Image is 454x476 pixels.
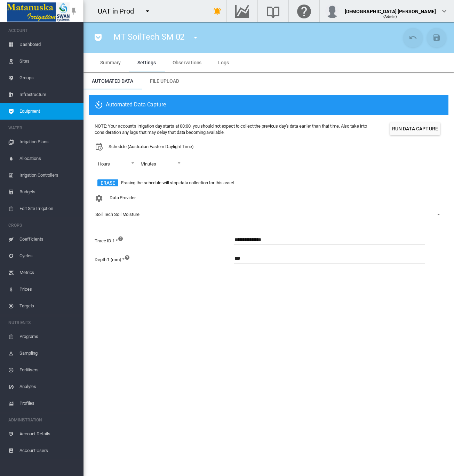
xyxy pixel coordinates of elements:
[19,395,78,412] span: Profiles
[95,101,106,109] md-icon: icon-camera-timer
[97,179,118,186] button: Erase
[19,231,78,248] span: Coefficients
[325,4,339,18] img: profile.jpg
[100,60,121,65] span: Summary
[403,28,423,47] button: Cancel Changes
[137,158,160,171] span: Minutes
[7,2,70,22] img: Matanuska_LOGO.png
[218,60,229,65] span: Logs
[8,317,78,328] span: NUTRIENTS
[345,5,436,12] div: [DEMOGRAPHIC_DATA] [PERSON_NAME]
[234,253,443,272] div: The depth of the soil moisture sensor 1 in mm.
[19,442,78,459] span: Account Users
[189,31,202,45] button: icon-menu-down
[19,134,78,150] span: Irrigation Plans
[427,28,446,47] button: Save Changes
[91,31,105,45] button: icon-pocket
[95,234,118,253] label: Trace ID 1 *
[95,101,166,109] span: Automated Data Capture
[383,15,397,18] span: (Admin)
[191,33,200,42] md-icon: icon-menu-down
[8,414,78,426] span: ADMINISTRATION
[234,234,443,253] div: Trace ID 1
[95,158,113,171] span: Hours
[143,7,152,15] md-icon: icon-menu-down
[141,4,154,18] button: icon-menu-down
[19,53,78,70] span: Sites
[113,32,184,42] span: MT SoilTech SM 02
[95,123,387,136] div: NOTE: Your account's irrigation day starts at 00:00, you should not expect to collect the previou...
[432,33,441,42] md-icon: icon-content-save
[110,195,136,201] span: Data Provider
[19,184,78,200] span: Budgets
[296,7,312,15] md-icon: Click here for help
[19,70,78,86] span: Groups
[19,328,78,345] span: Programs
[19,86,78,103] span: Infrastructure
[95,194,103,202] md-icon: icon-cog
[19,298,78,314] span: Targets
[265,7,281,15] md-icon: Search the knowledge base
[19,264,78,281] span: Metrics
[95,253,125,272] label: Depth 1 (mm) *
[8,220,78,231] span: CROPS
[19,362,78,378] span: Fertilisers
[19,36,78,53] span: Dashboard
[8,122,78,134] span: WATER
[125,253,133,261] md-icon: The depth of the soil moisture sensor 1 in mm.
[19,167,78,184] span: Irrigation Controllers
[95,212,140,217] div: Soil Tech Soil Moisture
[70,7,78,15] md-icon: icon-pin
[150,78,179,84] span: File Upload
[19,345,78,362] span: Sampling
[440,7,448,15] md-icon: icon-chevron-down
[109,144,194,150] span: Schedule (Australian Eastern Daylight Time)
[409,33,417,42] md-icon: icon-undo
[19,150,78,167] span: Allocations
[210,4,224,18] button: icon-bell-ring
[19,103,78,120] span: Equipment
[92,78,133,84] span: Automated Data
[19,200,78,217] span: Edit Site Irrigation
[19,281,78,298] span: Prices
[95,209,443,220] md-select: Configuration: Soil Tech Soil Moisture
[137,60,156,65] span: Settings
[19,378,78,395] span: Analytes
[94,33,102,42] md-icon: icon-pocket
[213,7,222,15] md-icon: icon-bell-ring
[95,143,103,151] md-icon: icon-calendar-clock
[8,25,78,36] span: ACCOUNT
[234,7,250,15] md-icon: Go to the Data Hub
[118,234,126,243] md-icon: Trace ID 1
[173,60,202,65] span: Observations
[121,180,234,186] span: Erasing the schedule will stop data collection for this asset
[98,6,140,16] div: UAT in Prod
[19,426,78,442] span: Account Details
[390,122,440,135] button: Run Data Capture
[19,248,78,264] span: Cycles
